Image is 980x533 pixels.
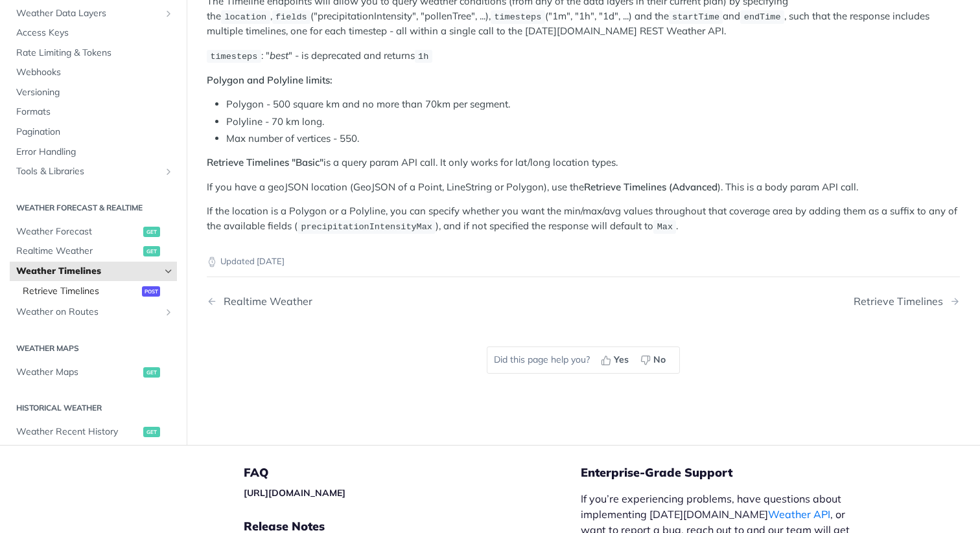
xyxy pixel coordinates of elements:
[244,465,581,481] h5: FAQ
[163,8,174,19] button: Show subpages for Weather Data Layers
[494,12,541,22] span: timesteps
[143,227,160,237] span: get
[143,427,160,437] span: get
[10,442,177,462] a: Historical APIShow subpages for Historical API
[10,122,177,142] a: Pagination
[217,295,312,308] div: Realtime Weather
[143,246,160,256] span: get
[10,343,177,354] h2: Weather Maps
[653,353,666,367] span: No
[768,508,830,521] a: Weather API
[16,225,140,238] span: Weather Forecast
[16,126,174,139] span: Pagination
[10,142,177,162] a: Error Handling
[207,204,960,234] p: If the location is a Polygon or a Polyline, you can specify whether you want the min/max/avg valu...
[10,102,177,122] a: Formats
[10,63,177,82] a: Webhooks
[10,23,177,43] a: Access Keys
[16,146,174,159] span: Error Handling
[207,155,960,170] p: is a query param API call. It only works for lat/long location types.
[16,265,160,278] span: Weather Timelines
[207,255,960,268] p: Updated [DATE]
[581,465,884,481] h5: Enterprise-Grade Support
[16,245,140,258] span: Realtime Weather
[10,4,177,23] a: Weather Data LayersShow subpages for Weather Data Layers
[16,425,140,438] span: Weather Recent History
[244,487,345,499] a: [URL][DOMAIN_NAME]
[10,422,177,442] a: Weather Recent Historyget
[16,282,177,301] a: Retrieve Timelinespost
[16,86,174,99] span: Versioning
[16,27,174,40] span: Access Keys
[163,266,174,277] button: Hide subpages for Weather Timelines
[10,43,177,63] a: Rate Limiting & Tokens
[10,363,177,382] a: Weather Mapsget
[10,262,177,281] a: Weather TimelinesHide subpages for Weather Timelines
[16,47,174,60] span: Rate Limiting & Tokens
[226,131,960,146] li: Max number of vertices - 550.
[16,366,140,379] span: Weather Maps
[226,115,960,130] li: Polyline - 70 km long.
[672,12,719,22] span: startTime
[10,83,177,102] a: Versioning
[270,49,288,62] em: best
[584,181,717,193] strong: Retrieve Timelines (Advanced
[301,222,432,232] span: precipitationIntensityMax
[16,66,174,79] span: Webhooks
[207,180,960,195] p: If you have a geoJSON location (GeoJSON of a Point, LineString or Polygon), use the ). This is a ...
[207,74,332,86] strong: Polygon and Polyline limits:
[614,353,629,367] span: Yes
[10,242,177,261] a: Realtime Weatherget
[210,52,257,62] span: timesteps
[16,106,174,119] span: Formats
[854,295,950,308] div: Retrieve Timelines
[143,367,160,378] span: get
[142,286,160,297] span: post
[657,222,673,232] span: Max
[10,402,177,414] h2: Historical Weather
[224,12,266,22] span: location
[16,306,160,319] span: Weather on Routes
[10,222,177,242] a: Weather Forecastget
[10,202,177,214] h2: Weather Forecast & realtime
[16,7,160,20] span: Weather Data Layers
[854,295,960,308] a: Next Page: Retrieve Timelines
[10,302,177,322] a: Weather on RoutesShow subpages for Weather on Routes
[207,49,960,63] p: : " " - is deprecated and returns
[275,12,307,22] span: fields
[10,162,177,181] a: Tools & LibrariesShow subpages for Tools & Libraries
[163,166,174,177] button: Show subpages for Tools & Libraries
[207,156,323,168] strong: Retrieve Timelines "Basic"
[207,282,960,321] nav: Pagination Controls
[596,350,636,370] button: Yes
[163,307,174,317] button: Show subpages for Weather on Routes
[418,52,428,62] span: 1h
[487,346,680,374] div: Did this page help you?
[23,285,139,298] span: Retrieve Timelines
[636,350,673,370] button: No
[226,97,960,112] li: Polygon - 500 square km and no more than 70km per segment.
[744,12,781,22] span: endTime
[16,165,160,178] span: Tools & Libraries
[207,295,530,308] a: Previous Page: Realtime Weather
